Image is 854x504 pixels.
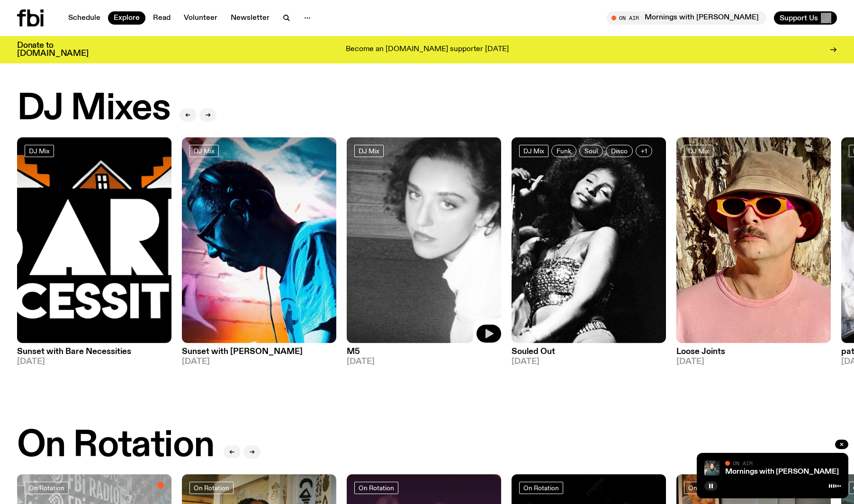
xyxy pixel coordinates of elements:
a: On Rotation [519,482,563,494]
span: DJ Mix [523,147,544,154]
button: On AirMornings with [PERSON_NAME] [607,11,766,25]
span: DJ Mix [194,147,215,154]
a: M5[DATE] [347,343,501,366]
span: [DATE] [347,358,501,366]
h3: Sunset with [PERSON_NAME] [182,348,336,356]
h3: M5 [347,348,501,356]
h2: On Rotation [17,428,214,464]
span: DJ Mix [688,147,709,154]
a: Explore [108,11,145,25]
a: Soul [579,145,603,157]
h2: DJ Mixes [17,91,170,127]
a: Sunset with Bare Necessities[DATE] [17,343,171,366]
span: Disco [611,147,628,154]
a: On Rotation [189,482,234,494]
span: [DATE] [676,358,831,366]
button: Support Us [774,11,837,25]
p: Become an [DOMAIN_NAME] supporter [DATE] [346,45,509,54]
a: On Rotation [25,482,69,494]
span: On Rotation [688,484,724,491]
span: [DATE] [182,358,336,366]
span: On Air [733,460,753,466]
span: On Rotation [359,484,394,491]
a: DJ Mix [189,145,219,157]
a: Sunset with [PERSON_NAME][DATE] [182,343,336,366]
a: DJ Mix [25,145,54,157]
img: Simon Caldwell stands side on, looking downwards. He has headphones on. Behind him is a brightly ... [182,137,336,343]
a: DJ Mix [684,145,713,157]
img: Bare Necessities [17,137,171,343]
h3: Donate to [DOMAIN_NAME] [17,42,89,58]
span: +1 [641,147,647,154]
a: Disco [606,145,633,157]
h3: Souled Out [512,348,666,356]
span: On Rotation [194,484,229,491]
a: Souled Out[DATE] [512,343,666,366]
span: Soul [584,147,598,154]
span: On Rotation [523,484,559,491]
a: Newsletter [225,11,275,25]
span: On Rotation [29,484,64,491]
img: Radio presenter Ben Hansen sits in front of a wall of photos and an fbi radio sign. Film photo. B... [704,460,719,476]
a: Schedule [63,11,106,25]
a: Funk [551,145,576,157]
img: A black and white photo of Lilly wearing a white blouse and looking up at the camera. [347,137,501,343]
a: DJ Mix [519,145,548,157]
span: Funk [557,147,571,154]
h3: Sunset with Bare Necessities [17,348,171,356]
a: On Rotation [684,482,728,494]
a: Volunteer [178,11,223,25]
span: DJ Mix [359,147,379,154]
span: [DATE] [17,358,171,366]
img: Tyson stands in front of a paperbark tree wearing orange sunglasses, a suede bucket hat and a pin... [676,137,831,343]
h3: Loose Joints [676,348,831,356]
a: Mornings with [PERSON_NAME] [725,468,839,476]
a: Loose Joints[DATE] [676,343,831,366]
span: [DATE] [512,358,666,366]
button: +1 [636,145,652,157]
span: Support Us [780,14,818,22]
span: DJ Mix [29,147,50,154]
a: Read [147,11,176,25]
a: On Rotation [354,482,398,494]
a: DJ Mix [354,145,384,157]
